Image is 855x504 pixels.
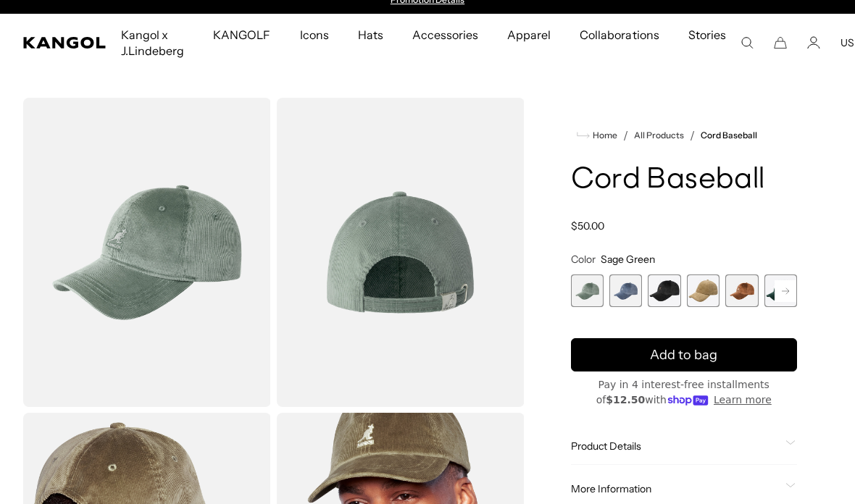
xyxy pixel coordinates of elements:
a: Kangol [23,37,107,49]
a: Apparel [493,14,565,56]
span: Stories [688,14,726,72]
nav: breadcrumbs [571,127,798,144]
span: Icons [300,14,329,56]
span: Add to bag [650,345,717,365]
span: More Information [571,482,780,495]
a: KANGOLF [199,14,285,56]
span: $50.00 [571,219,604,232]
div: 4 of 9 [687,274,720,307]
span: Product Details [571,440,780,453]
h1: Cord Baseball [571,164,798,196]
label: Forrester [764,274,797,307]
span: Hats [358,14,383,56]
label: Sage Green [571,274,604,307]
span: Sage Green [601,253,655,266]
label: Beige [687,274,720,307]
li: / [617,127,628,144]
span: KANGOLF [213,14,270,56]
span: Color [571,253,596,266]
div: 5 of 9 [725,274,758,307]
label: Wood [725,274,758,307]
a: Account [807,36,820,49]
span: Collaborations [580,14,659,56]
span: Accessories [412,14,478,56]
a: Cord Baseball [701,130,757,140]
img: color-sage-green [23,98,271,407]
div: 6 of 9 [764,274,797,307]
label: Denim Blue [609,274,642,307]
img: color-sage-green [277,98,525,407]
summary: Search here [741,36,754,49]
div: 2 of 9 [609,274,642,307]
a: Home [577,129,617,142]
button: Add to bag [571,338,798,371]
a: Icons [285,14,343,56]
a: Collaborations [565,14,673,56]
li: / [684,127,695,144]
label: Black [648,274,680,307]
span: Home [590,130,617,140]
button: Cart [774,36,787,49]
span: Apparel [507,14,551,56]
span: Kangol x J.Lindeberg [121,14,184,72]
div: 3 of 9 [648,274,680,307]
a: Accessories [398,14,493,56]
a: Kangol x J.Lindeberg [107,14,199,72]
div: 1 of 9 [571,274,604,307]
a: All Products [634,130,684,140]
a: Stories [674,14,741,72]
a: Hats [343,14,398,56]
